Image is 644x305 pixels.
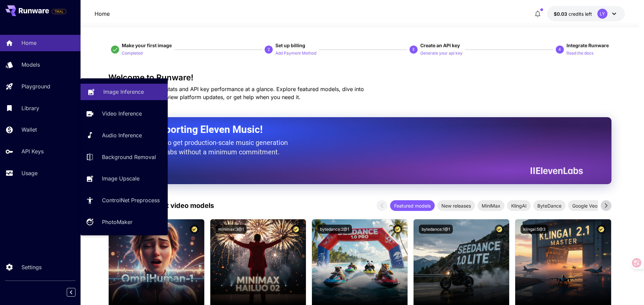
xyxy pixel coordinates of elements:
button: Certified Model – Vetted for best performance and includes a commercial license. [190,225,199,234]
span: KlingAI [507,202,531,209]
p: 4 [558,47,561,53]
button: klingai:5@3 [521,225,548,234]
p: Usage [21,169,38,177]
p: The only way to get production-scale music generation from Eleven Labs without a minimum commitment. [125,138,293,157]
a: Image Upscale [80,170,168,187]
p: Image Upscale [102,174,140,182]
span: Make your first image [122,43,172,48]
span: Set up billing [275,43,305,48]
nav: breadcrumb [95,10,110,18]
div: Collapse sidebar [72,286,80,298]
button: bytedance:1@1 [419,225,453,234]
button: Certified Model – Vetted for best performance and includes a commercial license. [393,225,402,234]
a: ControlNet Preprocess [80,192,168,209]
p: Models [21,61,40,69]
span: Integrate Runware [567,43,609,48]
button: Certified Model – Vetted for best performance and includes a commercial license. [597,225,606,234]
h3: Welcome to Runware! [108,73,611,82]
a: Image Inference [80,84,168,100]
p: PhotoMaker [102,218,132,226]
button: bytedance:2@1 [317,225,352,234]
span: Add your payment card to enable full platform functionality. [52,7,66,15]
span: Google Veo [568,202,601,209]
span: New releases [437,202,475,209]
p: 2 [268,47,270,53]
img: alt [414,219,509,305]
button: Certified Model – Vetted for best performance and includes a commercial license. [291,225,301,234]
button: Collapse sidebar [67,288,75,297]
div: LY [597,9,607,19]
h2: Now Supporting Eleven Music! [125,123,578,136]
button: Certified Model – Vetted for best performance and includes a commercial license. [495,225,504,234]
p: Library [21,104,39,112]
a: Audio Inference [80,127,168,144]
span: TRIAL [52,9,66,14]
div: $0.0284 [554,10,592,17]
button: $0.0284 [547,6,625,21]
img: alt [515,219,611,305]
p: Add Payment Method [275,50,316,57]
p: API Keys [21,147,44,155]
span: Check out your usage stats and API key performance at a glance. Explore featured models, dive int... [108,86,364,100]
p: Audio Inference [102,131,142,139]
p: Home [21,39,37,47]
img: alt [312,219,408,305]
a: Background Removal [80,149,168,165]
img: alt [109,219,204,305]
span: MiniMax [478,202,504,209]
p: Settings [21,263,42,271]
p: 3 [412,47,415,53]
button: minimax:3@1 [216,225,247,234]
span: $0.03 [554,11,569,17]
p: Image Inference [103,88,144,96]
span: ByteDance [533,202,566,209]
p: ControlNet Preprocess [102,196,160,204]
p: Playground [21,82,50,90]
img: alt [210,219,306,305]
p: Wallet [21,126,37,134]
p: Completed [122,50,143,57]
span: Create an API key [420,43,460,48]
a: PhotoMaker [80,214,168,230]
span: Featured models [390,202,435,209]
a: Video Inference [80,105,168,122]
p: Background Removal [102,153,156,161]
p: Generate your api key [420,50,463,57]
p: Video Inference [102,109,142,118]
span: credits left [569,11,592,17]
p: Home [95,10,110,18]
p: Read the docs [567,50,593,57]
